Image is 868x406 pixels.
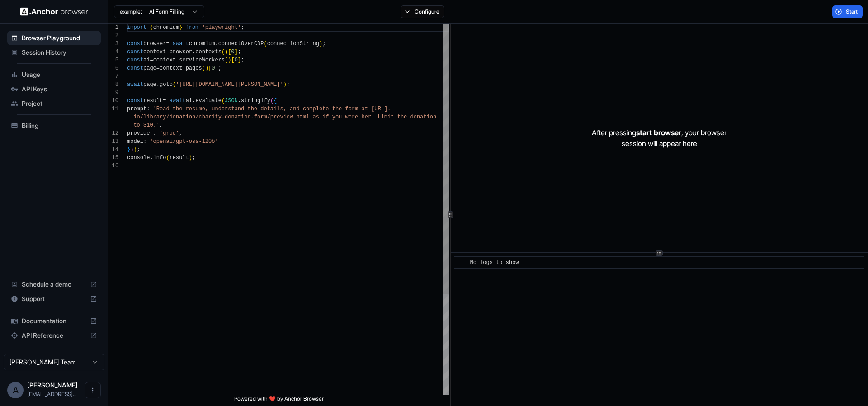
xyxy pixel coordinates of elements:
[153,130,156,137] span: :
[27,391,77,397] span: nevski00@gmail.com
[316,106,391,112] span: lete the form at [URL].
[832,5,863,18] button: Start
[202,24,241,31] span: 'playwright'
[130,146,133,153] span: )
[212,65,215,71] span: 0
[192,155,195,161] span: ;
[636,128,681,137] span: start browser
[7,314,101,328] div: Documentation
[127,81,143,88] span: await
[22,70,97,79] span: Usage
[143,57,150,63] span: ai
[401,5,444,18] button: Configure
[108,72,118,80] div: 7
[150,57,153,63] span: =
[150,138,218,145] span: 'openai/gpt-oss-120b'
[143,81,156,88] span: page
[7,382,24,398] div: A
[127,146,130,153] span: }
[7,277,101,292] div: Schedule a demo
[108,32,118,40] div: 2
[267,41,319,47] span: connectionString
[127,24,146,31] span: import
[241,24,244,31] span: ;
[270,98,274,104] span: (
[127,155,150,161] span: console
[7,328,101,343] div: API Reference
[120,8,142,15] span: example:
[153,106,316,112] span: 'Read the resume, understand the details, and comp
[160,130,179,137] span: 'groq'
[225,57,228,63] span: (
[22,294,86,303] span: Support
[153,155,166,161] span: info
[22,316,86,326] span: Documentation
[296,114,436,120] span: html as if you were her. Limit the donation
[235,49,238,55] span: ]
[170,49,192,55] span: browser
[238,49,241,55] span: ;
[108,162,118,170] div: 16
[238,98,241,104] span: .
[85,382,101,398] button: Open menu
[192,98,195,104] span: .
[176,57,179,63] span: .
[186,98,192,104] span: ai
[108,129,118,137] div: 12
[179,57,225,63] span: serviceWorkers
[225,98,238,104] span: JSON
[150,155,153,161] span: .
[218,41,264,47] span: connectOverCDP
[108,105,118,113] div: 11
[163,98,166,104] span: =
[108,40,118,48] div: 3
[156,81,160,88] span: .
[156,65,160,71] span: =
[182,65,185,71] span: .
[108,97,118,105] div: 10
[127,57,143,63] span: const
[202,65,205,71] span: (
[173,81,176,88] span: (
[108,56,118,64] div: 5
[215,65,218,71] span: ]
[22,48,97,57] span: Session History
[274,98,277,104] span: {
[283,81,287,88] span: )
[195,49,222,55] span: contexts
[215,41,218,47] span: .
[225,49,228,55] span: )
[208,65,212,71] span: [
[235,57,238,63] span: 0
[170,98,186,104] span: await
[160,122,163,128] span: ,
[234,395,324,406] span: Powered with ❤️ by Anchor Browser
[127,130,153,137] span: provider
[228,57,231,63] span: )
[7,96,101,111] div: Project
[133,146,137,153] span: )
[846,8,859,15] span: Start
[470,260,519,266] span: No logs to show
[173,41,189,47] span: await
[459,258,463,267] span: ​
[7,82,101,96] div: API Keys
[108,146,118,154] div: 14
[127,98,143,104] span: const
[7,67,101,82] div: Usage
[170,155,189,161] span: result
[192,49,195,55] span: .
[108,80,118,89] div: 8
[592,127,726,149] p: After pressing , your browser session will appear here
[189,155,192,161] span: )
[176,81,283,88] span: '[URL][DOMAIN_NAME][PERSON_NAME]'
[218,65,222,71] span: ;
[228,49,231,55] span: [
[143,41,166,47] span: browser
[287,81,290,88] span: ;
[7,31,101,45] div: Browser Playground
[160,81,173,88] span: goto
[22,280,86,289] span: Schedule a demo
[22,121,97,130] span: Billing
[143,98,163,104] span: result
